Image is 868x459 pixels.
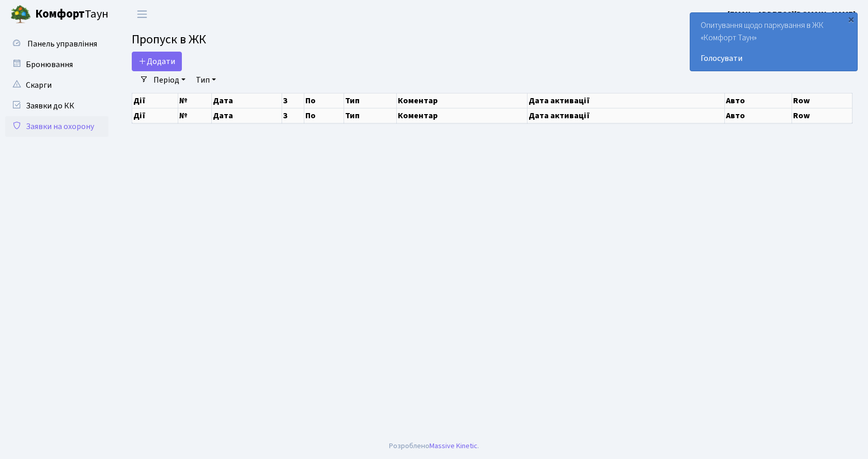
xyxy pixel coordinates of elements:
[35,6,109,23] span: Таун
[138,56,175,67] span: Додати
[192,71,220,89] a: Тип
[35,6,85,22] b: Комфорт
[527,93,724,108] th: Дата активації
[396,93,527,108] th: Коментар
[389,440,479,452] div: Розроблено .
[690,13,857,71] div: Опитування щодо паркування в ЖК «Комфорт Таун»
[178,93,212,108] th: №
[282,108,304,123] th: З
[149,71,190,89] a: Період
[212,93,282,108] th: Дата
[5,116,109,137] a: Заявки на охорону
[792,108,852,123] th: Row
[527,108,724,123] th: Дата активації
[132,93,178,108] th: Дії
[212,108,282,123] th: Дата
[725,108,792,123] th: Авто
[344,93,397,108] th: Тип
[132,30,206,49] span: Пропуск в ЖК
[178,108,212,123] th: №
[5,34,109,54] a: Панель управління
[5,96,109,116] a: Заявки до КК
[727,9,856,20] b: [EMAIL_ADDRESS][DOMAIN_NAME]
[304,108,344,123] th: По
[727,8,856,21] a: [EMAIL_ADDRESS][DOMAIN_NAME]
[701,52,847,65] a: Голосувати
[396,108,527,123] th: Коментар
[129,6,155,23] button: Переключити навігацію
[429,440,477,451] a: Massive Kinetic
[725,93,792,108] th: Авто
[27,38,97,50] span: Панель управління
[282,93,304,108] th: З
[10,4,31,25] img: logo.png
[792,93,852,108] th: Row
[5,54,109,75] a: Бронювання
[132,52,182,71] a: Додати
[846,14,856,24] div: ×
[132,108,178,123] th: Дії
[304,93,344,108] th: По
[344,108,397,123] th: Тип
[5,75,109,96] a: Скарги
